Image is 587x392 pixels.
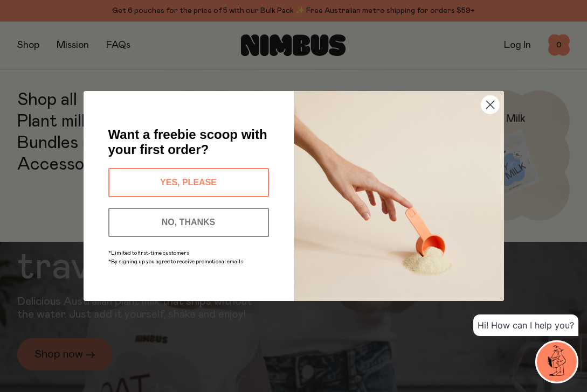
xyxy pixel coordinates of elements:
span: *Limited to first-time customers [108,250,189,256]
div: Hi! How can I help you? [473,314,578,336]
img: agent [537,342,577,382]
span: *By signing up you agree to receive promotional emails [108,259,243,264]
button: NO, THANKS [108,208,269,237]
button: YES, PLEASE [108,168,269,197]
span: Want a freebie scoop with your first order? [108,127,267,157]
button: Close dialog [481,95,500,114]
img: c0d45117-8e62-4a02-9742-374a5db49d45.jpeg [294,91,504,301]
